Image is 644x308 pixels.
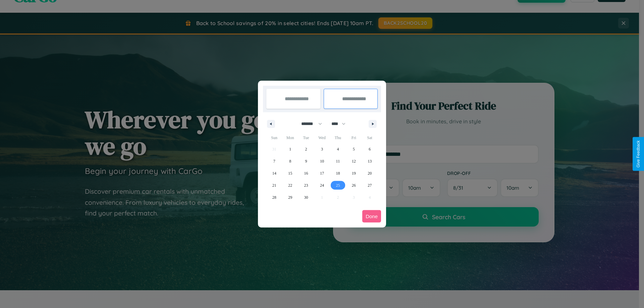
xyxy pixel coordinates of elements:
button: 27 [362,179,378,191]
span: 30 [304,191,308,203]
span: Fri [346,132,362,143]
span: 1 [289,143,291,155]
button: 7 [266,155,282,167]
span: 3 [321,143,323,155]
button: 8 [282,155,298,167]
button: 5 [346,143,362,155]
button: 25 [330,179,346,191]
button: 15 [282,167,298,179]
button: 28 [266,191,282,203]
button: 24 [314,179,330,191]
span: 24 [320,179,324,191]
button: 16 [298,167,314,179]
span: 21 [272,179,276,191]
span: 14 [272,167,276,179]
span: 12 [352,155,356,167]
span: 8 [289,155,291,167]
span: Thu [330,132,346,143]
span: Wed [314,132,330,143]
span: 10 [320,155,324,167]
span: 19 [352,167,356,179]
span: Tue [298,132,314,143]
div: Give Feedback [636,140,641,168]
button: 22 [282,179,298,191]
span: 26 [352,179,356,191]
button: 17 [314,167,330,179]
span: Mon [282,132,298,143]
button: 9 [298,155,314,167]
button: 20 [362,167,378,179]
button: 2 [298,143,314,155]
span: 5 [353,143,355,155]
span: 13 [368,155,372,167]
button: 18 [330,167,346,179]
button: 19 [346,167,362,179]
button: 12 [346,155,362,167]
span: 17 [320,167,324,179]
span: 18 [336,167,340,179]
span: Sat [362,132,378,143]
span: 15 [288,167,292,179]
span: 2 [305,143,307,155]
button: 11 [330,155,346,167]
span: 29 [288,191,292,203]
button: Done [362,210,381,223]
button: 29 [282,191,298,203]
button: 6 [362,143,378,155]
span: 7 [273,155,275,167]
span: 28 [272,191,276,203]
span: 20 [368,167,372,179]
span: 22 [288,179,292,191]
button: 14 [266,167,282,179]
span: 16 [304,167,308,179]
button: 23 [298,179,314,191]
button: 26 [346,179,362,191]
button: 1 [282,143,298,155]
span: 25 [336,179,340,191]
span: 11 [336,155,340,167]
span: 4 [337,143,339,155]
button: 10 [314,155,330,167]
span: Sun [266,132,282,143]
button: 4 [330,143,346,155]
button: 3 [314,143,330,155]
span: 27 [368,179,372,191]
span: 9 [305,155,307,167]
button: 21 [266,179,282,191]
button: 13 [362,155,378,167]
span: 6 [369,143,371,155]
span: 23 [304,179,308,191]
button: 30 [298,191,314,203]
